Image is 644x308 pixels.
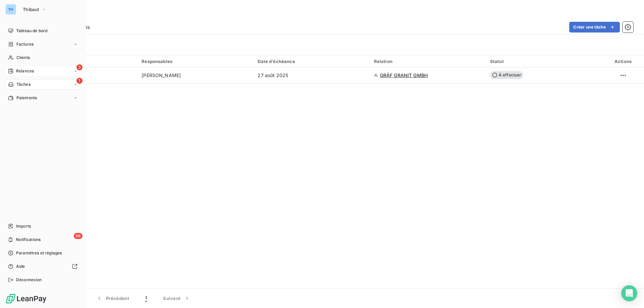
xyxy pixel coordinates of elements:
div: Open Intercom Messenger [621,285,637,301]
div: Actions [606,59,640,64]
div: Relation [374,59,482,64]
div: TH [5,4,16,15]
span: Factures [16,41,34,47]
span: 3 [76,64,83,70]
span: Tableau de bord [16,28,47,34]
a: Tableau de bord [5,25,80,36]
span: GRÄF GRANIT GMBH [380,72,428,79]
a: Paramètres et réglages [5,248,80,258]
a: Paiements [5,93,80,103]
div: Date d'échéance [258,59,366,64]
span: Déconnexion [16,277,42,283]
span: Relances [16,68,34,74]
span: 96 [74,233,83,239]
img: Logo LeanPay [5,293,47,304]
span: Clients [16,55,30,61]
button: Précédent [88,291,137,305]
a: Imports [5,221,80,232]
span: Tâches [16,81,31,87]
a: 1Tâches [5,79,80,90]
span: [PERSON_NAME] [142,72,181,79]
a: Factures [5,39,80,50]
button: Créer une tâche [569,22,620,33]
span: 27 août 2025 [258,72,288,79]
button: 1 [137,291,155,305]
a: 3Relances [5,66,80,76]
a: Aide [5,261,80,272]
div: Responsables [142,59,250,64]
span: 1 [145,295,147,302]
a: Clients [5,52,80,63]
span: Thibaut [23,7,39,12]
span: Paramètres et réglages [16,250,62,256]
span: Imports [16,223,31,229]
div: Statut [490,59,598,64]
span: Paiements [16,95,37,101]
span: 1 [76,78,83,84]
span: Notifications [16,237,41,243]
span: Aide [16,263,25,269]
button: Suivant [155,291,199,305]
span: À effectuer [490,71,524,79]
